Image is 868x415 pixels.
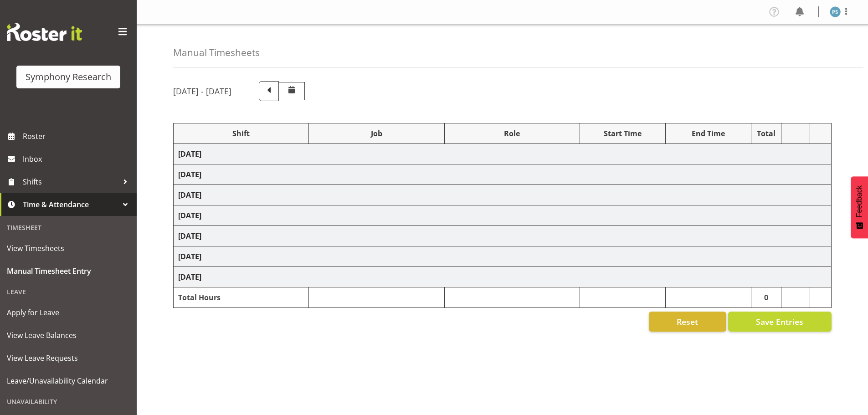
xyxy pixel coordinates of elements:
td: [DATE] [174,144,832,164]
div: Shift [178,128,304,139]
span: Shifts [23,175,118,189]
div: Leave [2,282,134,301]
img: Rosterit website logo [7,23,82,41]
button: Save Entries [728,312,832,332]
span: Inbox [23,152,132,166]
a: View Leave Balances [2,324,134,347]
span: View Leave Requests [7,351,130,365]
div: Start Time [585,128,661,139]
td: [DATE] [174,185,832,205]
td: 0 [751,287,781,308]
h5: [DATE] - [DATE] [173,86,231,96]
td: [DATE] [174,164,832,185]
span: Roster [23,129,132,143]
span: Apply for Leave [7,306,130,319]
td: [DATE] [174,246,832,267]
a: Manual Timesheet Entry [2,260,134,282]
span: Feedback [855,185,863,217]
span: Save Entries [756,316,803,328]
img: paul-s-stoneham1982.jpg [830,6,841,17]
span: Leave/Unavailability Calendar [7,374,130,388]
td: [DATE] [174,205,832,226]
div: Unavailability [2,392,134,411]
a: View Timesheets [2,237,134,260]
div: Role [449,128,575,139]
span: Time & Attendance [23,198,118,211]
div: Total [756,128,777,139]
h4: Manual Timesheets [173,47,260,58]
button: Reset [649,312,726,332]
span: View Leave Balances [7,328,130,342]
span: Manual Timesheet Entry [7,264,130,278]
td: [DATE] [174,267,832,287]
div: Timesheet [2,218,134,237]
td: Total Hours [174,287,309,308]
span: View Timesheets [7,241,130,255]
a: View Leave Requests [2,347,134,369]
button: Feedback - Show survey [851,176,868,238]
div: Symphony Research [26,70,111,84]
span: Reset [677,316,698,328]
div: End Time [670,128,746,139]
div: Job [313,128,439,139]
a: Apply for Leave [2,301,134,324]
a: Leave/Unavailability Calendar [2,369,134,392]
td: [DATE] [174,226,832,246]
